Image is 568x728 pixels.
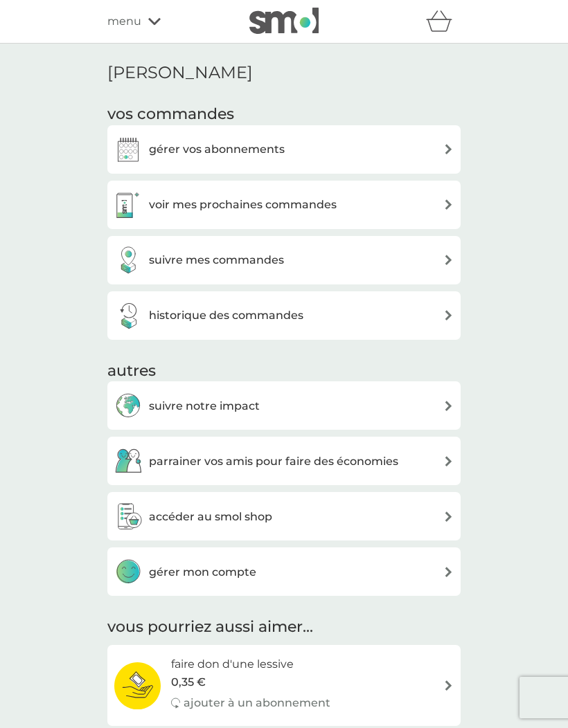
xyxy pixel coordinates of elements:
[149,140,285,158] h3: gérer vos abonnements
[443,456,454,466] img: flèche à droite
[149,453,398,471] h3: parrainer vos amis pour faire des économies
[443,567,454,577] img: flèche à droite
[171,655,330,673] h6: faire don d'une lessive
[149,508,272,526] h3: accéder au smol shop
[149,563,256,581] h3: gérer mon compte
[114,662,161,710] img: faire don d'une lessive
[149,196,337,214] h3: voir mes prochaines commandes
[443,511,454,522] img: flèche à droite
[443,199,454,210] img: flèche à droite
[107,104,461,125] h3: vos commandes
[107,361,461,382] h3: autres
[443,680,454,691] img: flèche à droite
[443,310,454,320] img: flèche à droite
[426,8,461,35] div: panier
[171,673,206,691] span: 0,35 €
[107,12,141,30] span: menu
[107,63,461,83] h2: [PERSON_NAME]
[443,255,454,265] img: flèche à droite
[443,401,454,411] img: flèche à droite
[249,8,319,34] img: smol
[443,144,454,154] img: flèche à droite
[149,307,303,325] h3: historique des commandes
[184,694,330,712] p: ajouter à un abonnement
[149,397,260,415] h3: suivre notre impact
[149,251,284,269] h3: suivre mes commandes
[107,617,461,638] h2: vous pourriez aussi aimer...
